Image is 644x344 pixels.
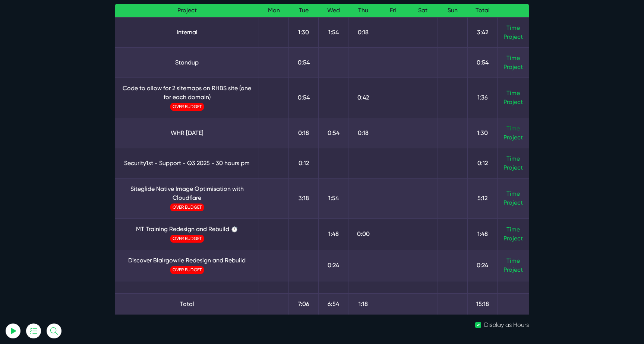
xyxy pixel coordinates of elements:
[468,148,498,178] td: 0:12
[319,293,348,315] td: 6:54
[468,293,498,315] td: 15:18
[170,235,204,243] span: OVER BUDGET
[289,293,319,315] td: 7:06
[289,47,319,78] td: 0:54
[506,155,520,162] a: Time
[503,198,523,207] a: Project
[468,17,498,47] td: 3:42
[319,178,348,218] td: 1:54
[503,163,523,172] a: Project
[506,54,520,61] a: Time
[170,203,204,211] span: OVER BUDGET
[348,17,378,47] td: 0:18
[348,4,378,18] th: Thu
[484,321,529,329] label: Display as Hours
[468,118,498,148] td: 1:30
[348,293,378,315] td: 1:18
[289,17,319,47] td: 1:30
[121,58,253,67] a: Standup
[506,89,520,97] a: Time
[506,125,520,132] a: Time
[348,118,378,148] td: 0:18
[115,293,259,315] td: Total
[468,4,498,18] th: Total
[468,250,498,281] td: 0:24
[506,226,520,233] a: Time
[503,98,523,107] a: Project
[319,17,348,47] td: 1:54
[121,84,253,102] a: Code to allow for 2 sitemaps on RHBS site (one for each domain)
[503,63,523,72] a: Project
[468,178,498,218] td: 5:12
[121,28,253,37] a: Internal
[289,178,319,218] td: 3:18
[121,225,253,234] a: MT Training Redesign and Rebuild ⏱️
[121,129,253,138] a: WHR [DATE]
[506,24,520,31] a: Time
[468,78,498,118] td: 1:36
[348,218,378,250] td: 0:00
[506,257,520,264] a: Time
[348,78,378,118] td: 0:42
[24,132,106,147] button: Log In
[319,118,348,148] td: 0:54
[319,218,348,250] td: 1:48
[289,4,319,18] th: Tue
[468,218,498,250] td: 1:48
[503,234,523,243] a: Project
[319,4,348,18] th: Wed
[438,4,468,18] th: Sun
[121,256,253,265] a: Discover Blairgowrie Redesign and Rebuild
[289,78,319,118] td: 0:54
[170,266,204,274] span: OVER BUDGET
[115,4,259,18] th: Project
[378,4,408,18] th: Fri
[319,250,348,281] td: 0:24
[408,4,438,18] th: Sat
[289,148,319,178] td: 0:12
[259,4,289,18] th: Mon
[170,103,204,111] span: OVER BUDGET
[506,190,520,197] a: Time
[121,184,253,202] a: Siteglide Native Image Optimisation with Cloudflare
[503,133,523,142] a: Project
[503,32,523,41] a: Project
[289,118,319,148] td: 0:18
[24,88,106,104] input: Email
[503,265,523,274] a: Project
[121,159,253,168] a: Security1st - Support - Q3 2025 - 30 hours pm
[468,47,498,78] td: 0:54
